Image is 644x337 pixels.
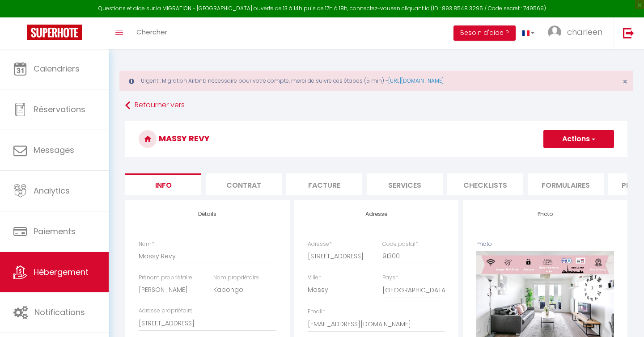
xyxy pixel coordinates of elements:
button: Supprimer [524,291,567,304]
li: Checklists [447,173,523,195]
button: Close [623,78,627,86]
div: Urgent : Migration Airbnb nécessaire pour votre compte, merci de suivre ces étapes (5 min) - [119,71,633,91]
iframe: LiveChat chat widget [606,299,644,337]
span: Paiements [34,226,76,237]
img: ... [548,25,561,39]
label: Pays [382,274,398,282]
span: Hébergement [34,266,89,278]
label: Nom propriétaire [213,274,259,282]
label: Email [308,308,325,316]
img: logout [623,27,634,38]
a: Chercher [130,17,174,49]
img: Super Booking [27,25,82,40]
span: Chercher [136,27,167,37]
label: Code postal [382,240,418,249]
li: Info [125,173,201,195]
span: × [623,76,627,87]
li: Formulaires [528,173,604,195]
label: Nom [139,240,154,249]
span: Analytics [34,185,70,196]
span: Messages [34,144,74,156]
span: charleen [567,26,602,38]
label: Prénom propriétaire [139,274,192,282]
h4: Photo [476,211,614,217]
button: Actions [543,130,614,148]
span: Notifications [34,307,85,318]
h4: Adresse [308,211,445,217]
button: Besoin d'aide ? [453,25,516,41]
span: Réservations [34,104,85,115]
label: Adresse [308,240,332,249]
li: Services [367,173,443,195]
label: Photo [476,240,492,249]
a: ... charleen [541,17,614,49]
a: Retourner vers [125,97,627,114]
h4: Détails [139,211,276,217]
label: Adresse propriétaire [139,307,193,315]
li: Contrat [206,173,282,195]
a: [URL][DOMAIN_NAME] [388,77,444,84]
a: en cliquant ici [394,4,431,12]
span: Calendriers [34,63,80,74]
label: Ville [308,274,321,282]
h3: Massy Revy [125,121,627,157]
li: Facture [286,173,362,195]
